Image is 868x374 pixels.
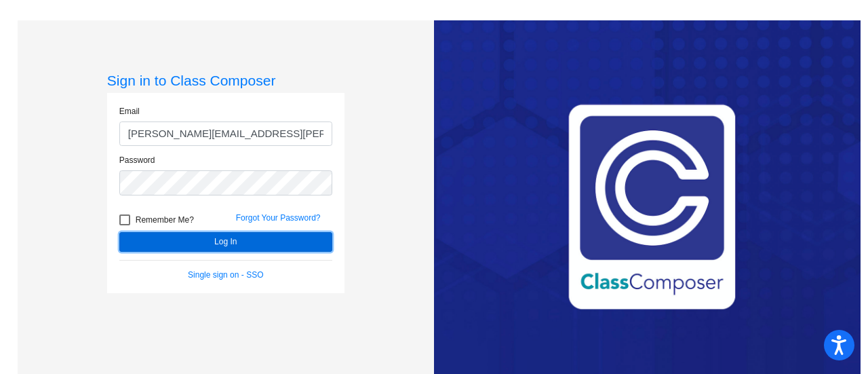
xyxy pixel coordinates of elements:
span: Remember Me? [136,212,194,228]
a: Forgot Your Password? [236,213,321,223]
h3: Sign in to Class Composer [107,72,344,89]
a: Single sign on - SSO [188,270,263,280]
button: Log In [119,232,332,252]
label: Password [119,154,155,166]
label: Email [119,105,140,117]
